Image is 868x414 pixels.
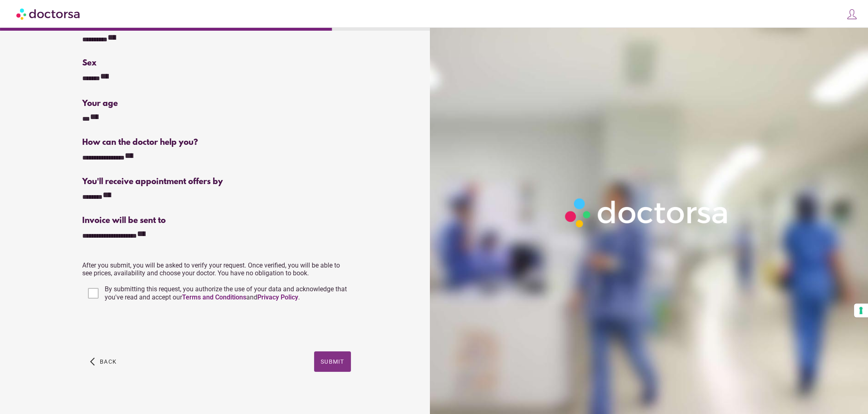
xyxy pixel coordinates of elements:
[83,216,351,225] div: Invoice will be sent to
[314,351,351,372] button: Submit
[321,358,344,365] span: Submit
[854,304,868,317] button: Your consent preferences for tracking technologies
[83,311,207,343] iframe: To enrich screen reader interactions, please activate Accessibility in Grammarly extension settings
[105,285,347,301] span: By submitting this request, you authorize the use of your data and acknowledge that you've read a...
[83,138,351,147] div: How can the doctor help you?
[182,293,247,301] a: Terms and Conditions
[258,293,299,301] a: Privacy Policy
[83,99,216,108] div: Your age
[83,261,351,277] p: After you submit, you will be asked to verify your request. Once verified, you will be able to se...
[846,9,858,20] img: icons8-customer-100.png
[87,351,120,372] button: arrow_back_ios Back
[16,4,81,23] img: Doctorsa.com
[83,177,351,187] div: You'll receive appointment offers by
[83,59,351,68] div: Sex
[100,358,117,365] span: Back
[560,193,734,232] img: Logo-Doctorsa-trans-White-partial-flat.png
